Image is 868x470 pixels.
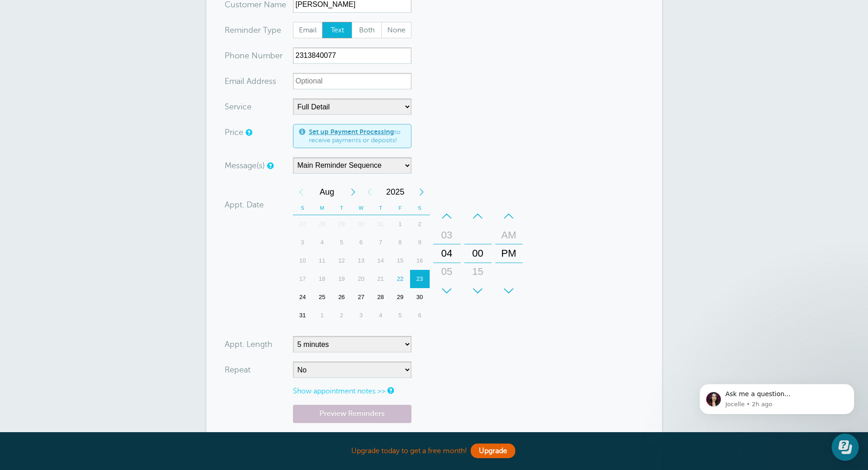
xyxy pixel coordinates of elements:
[371,288,390,306] div: 28
[371,215,390,233] div: 31
[293,270,313,288] div: 17
[351,215,371,233] div: 30
[410,252,430,270] div: 16
[312,215,332,233] div: 28
[293,233,313,252] div: 3
[351,252,371,270] div: 13
[293,215,313,233] div: Sunday, July 27
[225,161,265,170] label: Message(s)
[387,387,393,393] a: Notes are for internal use only, and are not visible to your clients.
[371,306,390,325] div: Thursday, September 4
[464,207,492,300] div: Minutes
[225,47,293,64] div: mber
[225,0,239,9] span: Cus
[351,270,371,288] div: Wednesday, August 20
[293,288,313,306] div: Sunday, August 24
[361,183,378,201] div: Previous Year
[312,288,332,306] div: 25
[351,270,371,288] div: 20
[378,183,413,201] span: 2025
[410,306,430,325] div: Saturday, September 6
[467,263,489,281] div: 15
[293,73,411,89] input: Optional
[312,233,332,252] div: 4
[686,370,868,465] iframe: Intercom notifications message
[323,22,352,38] span: Text
[498,244,520,263] div: PM
[390,270,410,288] div: 22
[436,244,458,263] div: 04
[240,52,263,60] span: ne Nu
[390,215,410,233] div: 1
[293,233,313,252] div: Sunday, August 3
[410,252,430,270] div: Saturday, August 16
[239,0,270,9] span: tomer N
[312,306,332,325] div: Monday, September 1
[351,233,371,252] div: Wednesday, August 6
[410,201,430,215] th: S
[410,215,430,233] div: Saturday, August 2
[371,270,390,288] div: Thursday, August 21
[332,270,351,288] div: Tuesday, August 19
[332,270,351,288] div: 19
[390,270,410,288] div: Today, Friday, August 22
[410,233,430,252] div: 9
[312,201,332,215] th: M
[332,233,351,252] div: Tuesday, August 5
[371,252,390,270] div: Thursday, August 14
[390,306,410,325] div: Friday, September 5
[410,306,430,325] div: 6
[332,252,351,270] div: 12
[332,306,351,325] div: Tuesday, September 2
[410,233,430,252] div: Saturday, August 9
[390,215,410,233] div: Friday, August 1
[390,306,410,325] div: 5
[293,215,313,233] div: 27
[293,183,309,201] div: Previous Month
[225,73,293,89] div: ress
[293,252,313,270] div: 10
[413,183,430,201] div: Next Year
[351,201,371,215] th: W
[293,22,323,38] label: Email
[471,444,515,458] a: Upgrade
[267,163,272,169] a: Simple templates and custom messages will use the reminder schedule set under Settings > Reminder...
[293,306,313,325] div: Sunday, August 31
[225,52,240,60] span: Pho
[410,288,430,306] div: 30
[410,270,430,288] div: 23
[312,288,332,306] div: Monday, August 25
[382,22,411,38] span: None
[332,201,351,215] th: T
[309,128,394,135] a: Set up Payment Processing
[390,288,410,306] div: Friday, August 29
[293,405,411,423] a: Preview Reminders
[293,22,323,38] span: Email
[309,183,345,201] span: August
[332,215,351,233] div: 29
[312,270,332,288] div: 18
[225,340,272,348] label: Appt. Length
[390,288,410,306] div: 29
[381,22,411,38] label: None
[351,215,371,233] div: Wednesday, July 30
[467,281,489,299] div: 30
[312,306,332,325] div: 1
[351,306,371,325] div: 3
[293,387,385,395] a: Show appointment notes >>
[293,306,313,325] div: 31
[293,288,313,306] div: 24
[371,233,390,252] div: 7
[332,288,351,306] div: Tuesday, August 26
[332,288,351,306] div: 26
[345,183,361,201] div: Next Month
[312,233,332,252] div: Monday, August 4
[371,201,390,215] th: T
[293,201,313,215] th: S
[390,201,410,215] th: F
[225,128,243,136] label: Price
